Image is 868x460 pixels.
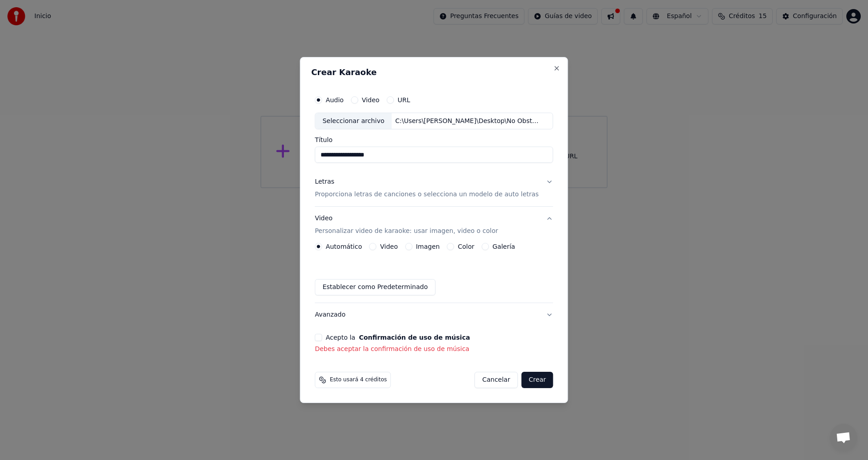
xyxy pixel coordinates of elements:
span: Esto usará 4 créditos [330,376,387,384]
label: Video [380,243,398,250]
label: Acepto la [325,334,470,341]
label: Título [315,137,553,143]
p: Debes aceptar la confirmación de uso de música [315,345,553,354]
label: Audio [325,97,344,103]
button: Establecer como Predeterminado [315,279,435,295]
p: Proporciona letras de canciones o selecciona un modelo de auto letras [315,190,538,199]
button: LetrasProporciona letras de canciones o selecciona un modelo de auto letras [315,171,553,207]
div: Seleccionar archivo [315,113,392,129]
label: Galería [492,243,515,250]
label: Imagen [416,243,440,250]
button: Avanzado [315,303,553,327]
label: Video [362,97,379,103]
p: Personalizar video de karaoke: usar imagen, video o color [315,227,498,236]
label: Color [458,243,475,250]
div: VideoPersonalizar video de karaoke: usar imagen, video o color [315,243,553,303]
button: Acepto la [359,334,470,341]
h2: Crear Karaoke [311,68,557,76]
div: C:\Users\[PERSON_NAME]\Desktop\No Obstante Lo Cual.mp3 [392,117,545,126]
div: Video [315,214,498,236]
label: URL [397,97,410,103]
button: VideoPersonalizar video de karaoke: usar imagen, video o color [315,207,553,243]
button: Cancelar [475,372,518,388]
button: Crear [521,372,553,388]
div: Letras [315,178,334,187]
label: Automático [325,243,362,250]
